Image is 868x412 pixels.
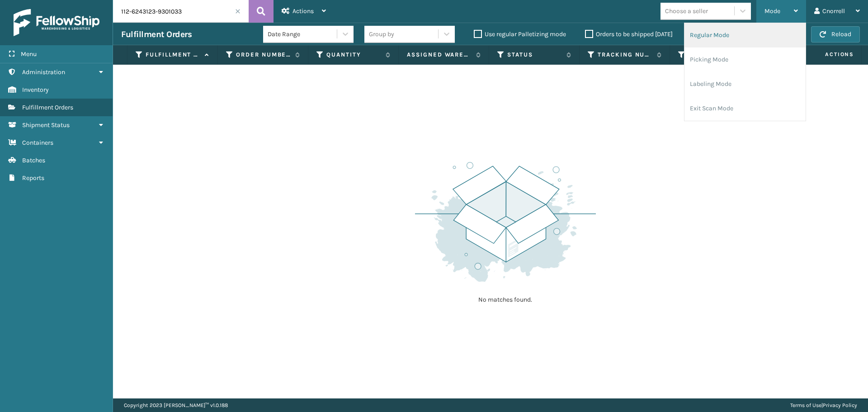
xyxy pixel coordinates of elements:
[22,174,44,182] span: Reports
[684,96,806,121] li: Exit Scan Mode
[585,30,673,38] label: Orders to be shipped [DATE]
[124,398,228,412] p: Copyright 2023 [PERSON_NAME]™ v 1.0.188
[22,121,70,129] span: Shipment Status
[684,47,806,72] li: Picking Mode
[407,51,472,59] label: Assigned Warehouse
[684,23,806,47] li: Regular Mode
[665,6,708,16] div: Choose a seller
[474,30,566,38] label: Use regular Palletizing mode
[292,7,314,15] span: Actions
[121,29,192,40] h3: Fulfillment Orders
[507,51,562,59] label: Status
[790,402,821,408] a: Terms of Use
[598,51,652,59] label: Tracking Number
[14,9,99,36] img: logo
[823,402,857,408] a: Privacy Policy
[22,104,73,111] span: Fulfillment Orders
[146,51,200,59] label: Fulfillment Order Id
[811,26,860,43] button: Reload
[764,7,780,15] span: Mode
[797,47,859,62] span: Actions
[326,51,381,59] label: Quantity
[22,86,49,94] span: Inventory
[268,29,338,39] div: Date Range
[236,51,291,59] label: Order Number
[21,50,37,58] span: Menu
[684,72,806,96] li: Labeling Mode
[22,68,65,76] span: Administration
[369,29,394,39] div: Group by
[22,139,53,147] span: Containers
[790,398,857,412] div: |
[22,156,45,164] span: Batches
